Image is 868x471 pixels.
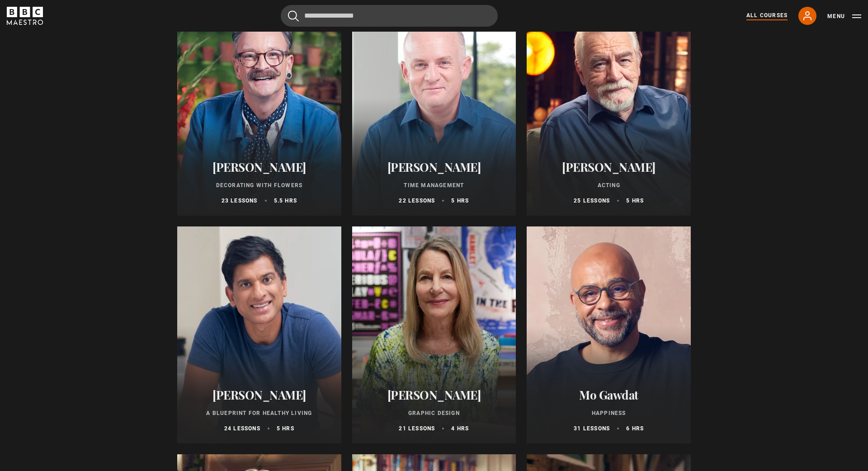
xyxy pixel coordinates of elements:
[574,197,610,205] p: 25 lessons
[626,424,644,433] p: 6 hrs
[352,226,516,443] a: [PERSON_NAME] Graphic Design 21 lessons 4 hrs
[363,160,505,174] h2: [PERSON_NAME]
[363,409,505,417] p: Graphic Design
[746,11,788,20] a: All Courses
[538,160,680,174] h2: [PERSON_NAME]
[288,10,299,22] button: Submit the search query
[281,5,498,27] input: Search
[399,424,435,433] p: 21 lessons
[177,226,341,443] a: [PERSON_NAME] A Blueprint for Healthy Living 24 lessons 5 hrs
[222,197,258,205] p: 23 lessons
[399,197,435,205] p: 22 lessons
[188,160,330,174] h2: [PERSON_NAME]
[538,388,680,402] h2: Mo Gawdat
[363,181,505,189] p: Time Management
[188,181,330,189] p: Decorating With Flowers
[274,197,297,205] p: 5.5 hrs
[451,197,469,205] p: 5 hrs
[626,197,644,205] p: 5 hrs
[538,181,680,189] p: Acting
[451,424,469,433] p: 4 hrs
[224,424,260,433] p: 24 lessons
[188,409,330,417] p: A Blueprint for Healthy Living
[7,7,43,25] svg: BBC Maestro
[574,424,610,433] p: 31 lessons
[188,388,330,402] h2: [PERSON_NAME]
[527,226,691,443] a: Mo Gawdat Happiness 31 lessons 6 hrs
[277,424,294,433] p: 5 hrs
[363,388,505,402] h2: [PERSON_NAME]
[827,12,861,21] button: Toggle navigation
[538,409,680,417] p: Happiness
